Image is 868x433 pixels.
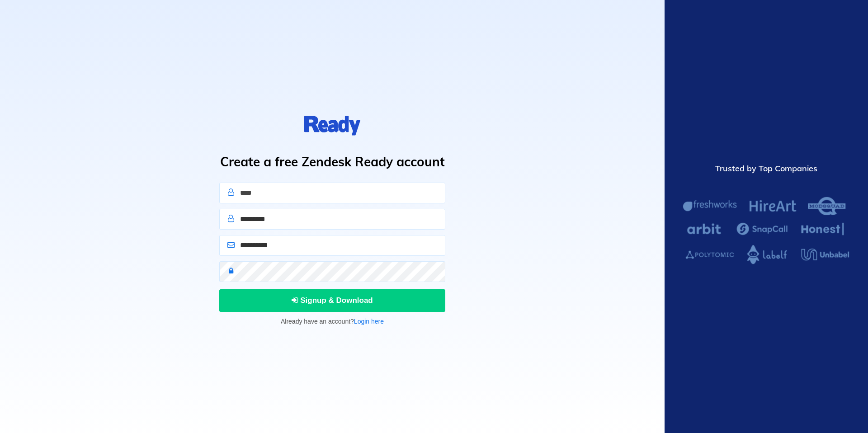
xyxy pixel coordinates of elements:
[354,318,384,325] a: Login here
[292,296,373,305] span: Signup & Download
[219,316,445,326] p: Already have an account?
[219,289,445,312] button: Signup & Download
[680,163,852,174] div: Trusted by Top Companies
[680,190,852,270] img: Zendesk Ready Customers
[216,152,448,171] h1: Create a free Zendesk Ready account
[304,113,360,138] img: logo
